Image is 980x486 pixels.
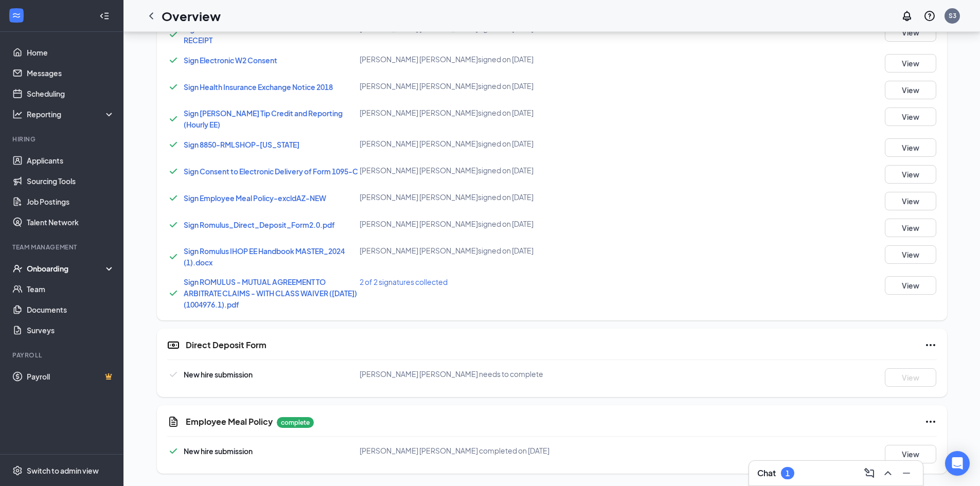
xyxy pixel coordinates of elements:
[184,446,253,456] span: New hire submission
[12,263,23,274] svg: UserCheck
[786,469,790,478] div: 1
[885,276,936,295] button: View
[184,140,299,149] a: Sign 8850-RMLSHOP-[US_STATE]
[167,287,180,299] svg: Checkmark
[360,107,616,118] div: [PERSON_NAME] [PERSON_NAME] signed on [DATE]
[167,54,180,66] svg: Checkmark
[167,81,180,93] svg: Checkmark
[27,42,115,63] a: Home
[885,445,936,463] button: View
[898,465,915,481] button: Minimize
[167,165,180,177] svg: Checkmark
[277,417,314,428] p: complete
[27,109,115,119] div: Reporting
[885,107,936,126] button: View
[184,56,277,65] a: Sign Electronic W2 Consent
[885,138,936,157] button: View
[360,369,543,379] span: [PERSON_NAME] [PERSON_NAME] needs to complete
[184,167,358,176] a: Sign Consent to Electronic Delivery of Form 1095-C
[12,243,113,251] div: Team Management
[360,138,616,149] div: [PERSON_NAME] [PERSON_NAME] signed on [DATE]
[27,366,115,387] a: PayrollCrown
[924,416,937,428] svg: Ellipses
[945,451,970,476] div: Open Intercom Messenger
[167,416,180,428] svg: CustomFormIcon
[184,277,357,309] a: Sign ROMULUS - MUTUAL AGREEMENT TO ARBITRATE CLAIMS - WITH CLASS WAIVER ([DATE])(1004976.1).pdf
[167,339,180,351] svg: DirectDepositIcon
[184,82,333,92] a: Sign Health Insurance Exchange Notice 2018
[885,245,936,264] button: View
[12,465,23,476] svg: Settings
[99,11,110,21] svg: Collapse
[757,467,776,479] h3: Chat
[360,446,549,455] span: [PERSON_NAME] [PERSON_NAME] completed on [DATE]
[880,465,896,481] button: ChevronUp
[167,113,180,125] svg: Checkmark
[923,10,936,22] svg: QuestionInfo
[12,109,23,119] svg: Analysis
[167,219,180,231] svg: Checkmark
[900,467,913,479] svg: Minimize
[12,351,113,359] div: Payroll
[167,192,180,204] svg: Checkmark
[360,192,616,202] div: [PERSON_NAME] [PERSON_NAME] signed on [DATE]
[885,192,936,210] button: View
[27,171,115,191] a: Sourcing Tools
[27,150,115,171] a: Applicants
[186,339,266,351] h5: Direct Deposit Form
[27,279,115,299] a: Team
[167,368,180,381] svg: Checkmark
[12,135,113,143] div: Hiring
[145,10,157,22] svg: ChevronLeft
[184,220,335,229] a: Sign Romulus_Direct_Deposit_Form2.0.pdf
[184,370,253,379] span: New hire submission
[924,339,937,351] svg: Ellipses
[27,63,115,83] a: Messages
[162,7,221,25] h1: Overview
[27,320,115,340] a: Surveys
[27,191,115,212] a: Job Postings
[360,245,616,256] div: [PERSON_NAME] [PERSON_NAME] signed on [DATE]
[27,465,99,476] div: Switch to admin view
[27,299,115,320] a: Documents
[27,263,106,274] div: Onboarding
[11,10,22,21] svg: WorkstreamLogo
[184,246,345,267] a: Sign Romulus IHOP EE Handbook MASTER_2024 (1).docx
[167,445,180,457] svg: Checkmark
[27,212,115,232] a: Talent Network
[360,165,616,175] div: [PERSON_NAME] [PERSON_NAME] signed on [DATE]
[27,83,115,104] a: Scheduling
[167,250,180,263] svg: Checkmark
[885,219,936,237] button: View
[360,219,616,229] div: [PERSON_NAME] [PERSON_NAME] signed on [DATE]
[885,368,936,387] button: View
[167,138,180,151] svg: Checkmark
[882,467,894,479] svg: ChevronUp
[360,277,448,286] span: 2 of 2 signatures collected
[167,28,180,41] svg: Checkmark
[863,467,876,479] svg: ComposeMessage
[360,54,616,64] div: [PERSON_NAME] [PERSON_NAME] signed on [DATE]
[184,193,326,203] a: Sign Employee Meal Policy-excldAZ-NEW
[885,165,936,184] button: View
[949,11,956,20] div: S3
[861,465,878,481] button: ComposeMessage
[885,23,936,42] button: View
[184,109,343,129] a: Sign [PERSON_NAME] Tip Credit and Reporting (Hourly EE)
[360,81,616,91] div: [PERSON_NAME] [PERSON_NAME] signed on [DATE]
[885,54,936,73] button: View
[186,416,273,427] h5: Employee Meal Policy
[885,81,936,99] button: View
[901,10,913,22] svg: Notifications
